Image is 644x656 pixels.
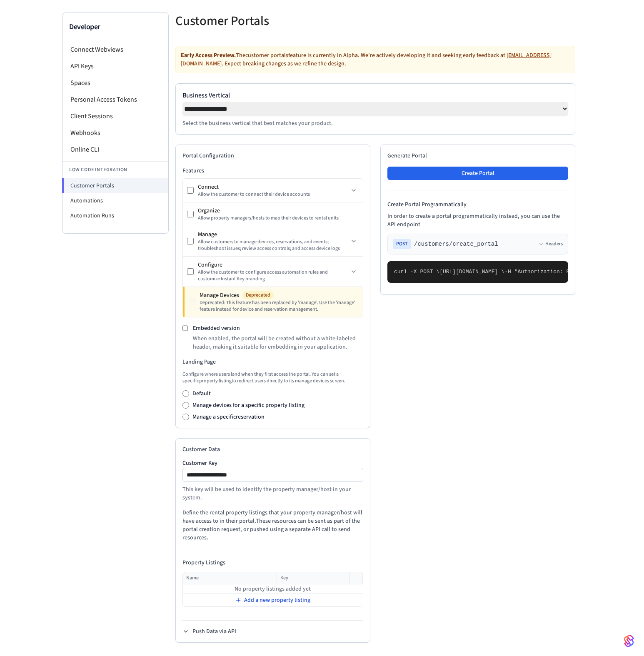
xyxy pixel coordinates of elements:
span: Add a new property listing [244,596,310,604]
h3: Developer [69,21,162,33]
td: No property listings added yet [183,584,363,594]
div: Organize [198,207,359,215]
div: Deprecated: This feature has been replaced by 'manage'. Use the 'manage' feature instead for devi... [200,299,359,313]
span: /customers/create_portal [414,240,498,248]
strong: Early Access Preview. [181,51,236,60]
div: Manage [198,230,349,239]
label: Business Vertical [182,90,568,100]
div: Allow the customer to connect their device accounts [198,191,349,198]
p: This key will be used to identify the property manager/host in your system. [182,485,363,502]
label: Manage a specific reservation [192,413,265,421]
div: Connect [198,183,349,191]
p: When enabled, the portal will be created without a white-labeled header, making it suitable for e... [193,334,363,351]
span: POST [393,239,411,249]
li: API Keys [62,58,168,75]
button: Create Portal [387,167,568,180]
p: Select the business vertical that best matches your product. [182,119,568,127]
div: The customer portals feature is currently in Alpha. We're actively developing it and seeking earl... [175,46,575,73]
h2: Portal Configuration [182,152,363,160]
th: Name [183,572,277,584]
th: Key [277,572,349,584]
li: Automation Runs [62,208,168,223]
li: Personal Access Tokens [62,91,168,108]
h4: Create Portal Programmatically [387,200,568,209]
h3: Features [182,167,363,175]
h5: Customer Portals [175,12,370,30]
button: Push Data via API [182,627,236,636]
li: Low Code Integration [62,161,168,178]
li: Client Sessions [62,108,168,125]
button: Headers [539,241,563,247]
li: Spaces [62,75,168,91]
label: Default [192,389,211,398]
h4: Property Listings [182,559,363,567]
h2: Generate Portal [387,152,568,160]
img: SeamLogoGradient.69752ec5.svg [624,634,634,648]
li: Connect Webviews [62,41,168,58]
li: Webhooks [62,125,168,141]
h3: Landing Page [182,358,363,366]
div: Allow customers to manage devices, reservations, and events; troubleshoot issues; review access c... [198,239,349,252]
p: Define the rental property listings that your property manager/host will have access to in their ... [182,509,363,542]
li: Online CLI [62,141,168,158]
span: Deprecated [242,291,274,299]
h2: Customer Data [182,445,363,454]
li: Customer Portals [62,178,168,193]
p: In order to create a portal programmatically instead, you can use the API endpoint [387,212,568,229]
li: Automations [62,193,168,208]
div: Configure [198,261,349,269]
span: curl -X POST \ [394,269,439,275]
div: Allow the customer to configure access automation rules and customize Instant Key branding [198,269,349,282]
label: Customer Key [182,460,363,466]
label: Embedded version [193,324,240,332]
span: [URL][DOMAIN_NAME] \ [439,269,504,275]
a: [EMAIL_ADDRESS][DOMAIN_NAME] [181,51,552,68]
label: Manage devices for a specific property listing [192,401,305,409]
div: Allow property managers/hosts to map their devices to rental units [198,215,359,222]
p: Configure where users land when they first access the portal. You can set a specific property lis... [182,371,363,384]
div: Manage Devices [200,291,359,299]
